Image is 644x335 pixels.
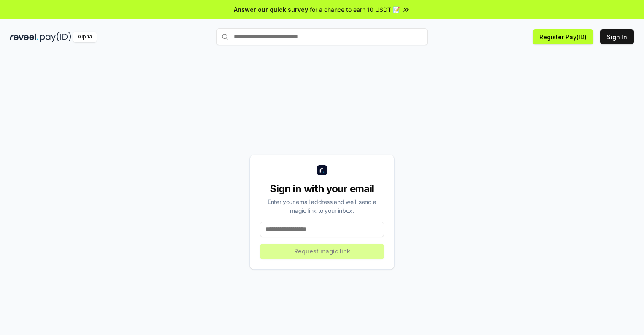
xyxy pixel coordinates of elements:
img: logo_small [317,165,327,175]
span: Answer our quick survey [234,5,308,14]
button: Sign In [600,29,634,44]
div: Enter your email address and we’ll send a magic link to your inbox. [260,197,384,215]
button: Register Pay(ID) [533,29,593,44]
span: for a chance to earn 10 USDT 📝 [310,5,400,14]
img: reveel_dark [10,32,38,42]
div: Alpha [73,32,97,42]
img: pay_id [40,32,71,42]
div: Sign in with your email [260,182,384,196]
